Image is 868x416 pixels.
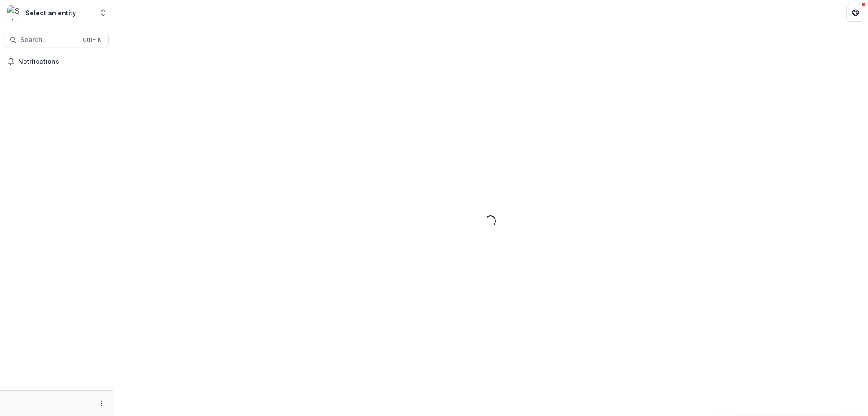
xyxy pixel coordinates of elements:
span: Notifications [18,58,105,66]
div: Ctrl + K [81,35,103,45]
button: Search... [4,33,109,47]
button: Notifications [4,54,109,69]
div: Select an entity [25,8,76,18]
button: Open entity switcher [97,4,109,22]
span: Search... [20,36,77,44]
img: Select an entity [7,5,22,20]
button: Get Help [846,4,864,22]
button: More [96,398,107,409]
